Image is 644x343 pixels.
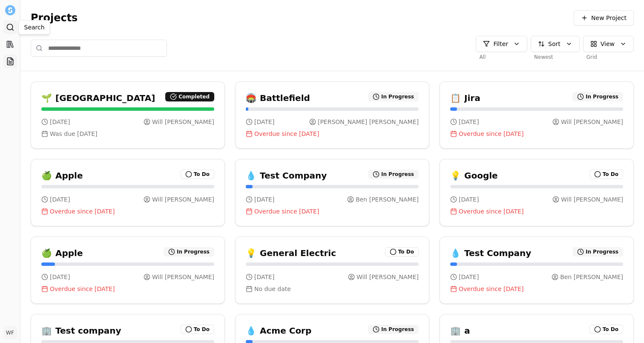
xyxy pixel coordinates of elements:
[574,10,634,26] button: New Project
[459,285,523,293] span: Overdue since [DATE]
[368,92,419,101] div: In Progress
[55,247,83,259] h3: Apple
[254,273,274,281] span: [DATE]
[31,159,225,226] a: 🍏AppleTo Do[DATE]Will [PERSON_NAME]Overdue since [DATE]
[50,118,70,126] span: [DATE]
[181,170,214,179] div: To Do
[164,247,214,257] div: In Progress
[368,325,419,334] div: In Progress
[476,54,486,61] span: All
[246,170,256,182] span: 💧
[601,40,615,48] span: View
[260,247,336,259] h3: General Electric
[235,81,429,149] a: 🏟BattlefieldIn Progress[DATE][PERSON_NAME] [PERSON_NAME]Overdue since [DATE]
[385,247,419,257] div: To Do
[50,207,115,216] span: Overdue since [DATE]
[50,285,115,293] span: Overdue since [DATE]
[41,247,52,259] span: 🍏
[589,325,623,334] div: To Do
[5,5,15,15] img: Settle
[41,92,52,104] span: 🌱
[3,326,17,340] button: WF
[31,236,225,304] a: 🍏AppleIn Progress[DATE]Will [PERSON_NAME]Overdue since [DATE]
[260,170,327,182] h3: Test Company
[246,92,256,104] span: 🏟
[55,92,155,104] h3: [GEOGRAPHIC_DATA]
[246,325,256,337] span: 💧
[459,130,523,138] span: Overdue since [DATE]
[3,3,17,17] button: Settle
[356,195,419,204] span: Ben [PERSON_NAME]
[368,170,419,179] div: In Progress
[464,325,470,337] h3: a
[3,55,17,68] a: Projects
[19,20,50,35] div: Search
[459,273,479,281] span: [DATE]
[254,207,319,216] span: Overdue since [DATE]
[254,118,274,126] span: [DATE]
[591,14,627,22] span: New Project
[464,170,498,182] h3: Google
[572,247,623,257] div: In Progress
[450,325,461,337] span: 🏢
[459,118,479,126] span: [DATE]
[560,273,623,281] span: Ben [PERSON_NAME]
[3,20,17,34] a: Search
[531,36,580,52] button: Sort
[440,81,634,149] a: 📋JiraIn Progress[DATE]Will [PERSON_NAME]Overdue since [DATE]
[548,40,561,48] span: Sort
[450,92,461,104] span: 📋
[583,36,634,52] button: View
[450,247,461,259] span: 💧
[31,11,78,25] span: Projects
[165,92,214,101] div: Completed
[440,159,634,226] a: 💡GoogleTo Do[DATE]Will [PERSON_NAME]Overdue since [DATE]
[450,170,461,182] span: 💡
[561,118,623,126] span: Will [PERSON_NAME]
[476,36,527,52] button: Filter
[572,92,623,101] div: In Progress
[459,195,479,204] span: [DATE]
[440,236,634,304] a: 💧Test CompanyIn Progress[DATE]Ben [PERSON_NAME]Overdue since [DATE]
[531,54,553,61] span: Newest
[254,285,291,293] span: No due date
[50,130,97,138] span: Was due [DATE]
[246,247,256,259] span: 💡
[561,195,623,204] span: Will [PERSON_NAME]
[583,54,597,61] span: Grid
[493,40,508,48] span: Filter
[318,118,419,126] span: [PERSON_NAME] [PERSON_NAME]
[260,92,310,104] h3: Battlefield
[464,247,531,259] h3: Test Company
[152,118,214,126] span: Will [PERSON_NAME]
[260,325,311,337] h3: Acme Corp
[50,273,70,281] span: [DATE]
[55,170,83,182] h3: Apple
[589,170,623,179] div: To Do
[41,325,52,337] span: 🏢
[152,195,214,204] span: Will [PERSON_NAME]
[55,325,121,337] h3: Test company
[254,195,274,204] span: [DATE]
[235,159,429,226] a: 💧Test CompanyIn Progress[DATE]Ben [PERSON_NAME]Overdue since [DATE]
[31,81,225,149] a: 🌱[GEOGRAPHIC_DATA]Completed[DATE]Will [PERSON_NAME]Was due [DATE]
[50,195,70,204] span: [DATE]
[181,325,214,334] div: To Do
[459,207,523,216] span: Overdue since [DATE]
[254,130,319,138] span: Overdue since [DATE]
[41,170,52,182] span: 🍏
[3,37,17,51] a: Library
[235,236,429,304] a: 💡General ElectricTo Do[DATE]Will [PERSON_NAME]No due date
[464,92,480,104] h3: Jira
[152,273,214,281] span: Will [PERSON_NAME]
[356,273,419,281] span: Will [PERSON_NAME]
